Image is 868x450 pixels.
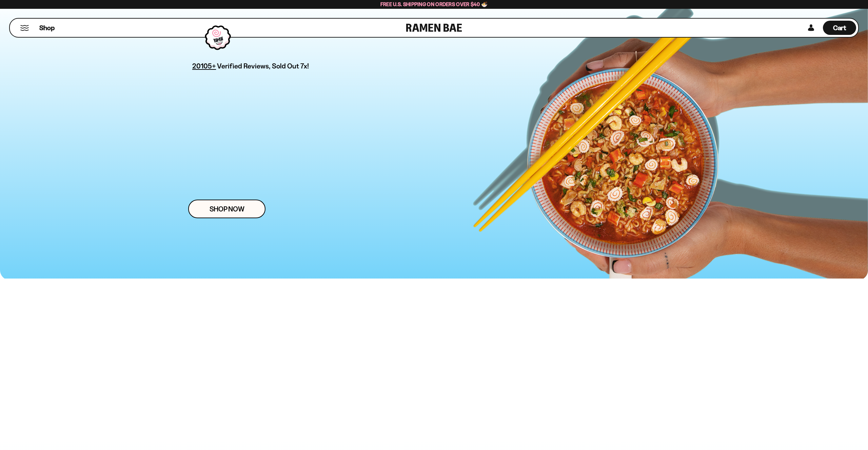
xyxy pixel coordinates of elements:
[823,19,856,37] a: Cart
[39,21,55,35] a: Shop
[188,200,265,218] a: Shop Now
[39,23,55,33] span: Shop
[210,205,244,212] span: Shop Now
[217,62,309,70] span: Verified Reviews, Sold Out 7x!
[192,61,216,71] span: 20105+
[20,25,29,31] button: Mobile Menu Trigger
[380,1,488,7] span: Free U.S. Shipping on Orders over $40 🍜
[833,24,846,32] span: Cart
